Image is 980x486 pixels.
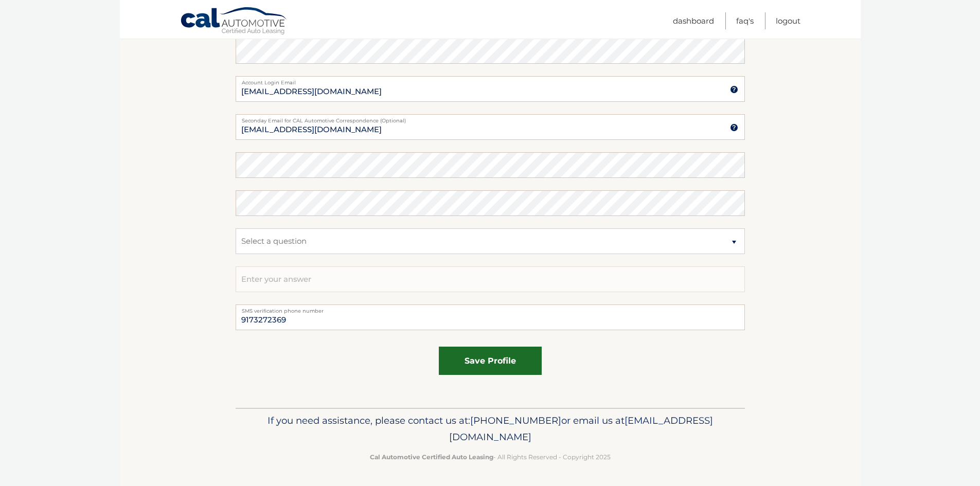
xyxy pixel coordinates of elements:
a: Logout [776,12,800,29]
img: tooltip.svg [730,85,738,94]
input: Seconday Email for CAL Automotive Correspondence (Optional) [236,114,745,140]
span: [EMAIL_ADDRESS][DOMAIN_NAME] [449,415,713,443]
input: Account Login Email [236,76,745,102]
input: Enter your answer [236,266,745,292]
label: Account Login Email [236,76,745,84]
img: tooltip.svg [730,123,738,132]
p: - All Rights Reserved - Copyright 2025 [242,452,738,462]
strong: Cal Automotive Certified Auto Leasing [370,453,493,461]
p: If you need assistance, please contact us at: or email us at [242,412,738,445]
a: Dashboard [673,12,714,29]
span: [PHONE_NUMBER] [470,415,561,426]
label: SMS verification phone number [236,304,745,313]
a: Cal Automotive [180,7,288,37]
label: Seconday Email for CAL Automotive Correspondence (Optional) [236,114,745,122]
button: save profile [439,347,542,375]
input: Telephone number for SMS login verification [236,304,745,330]
a: FAQ's [736,12,754,29]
